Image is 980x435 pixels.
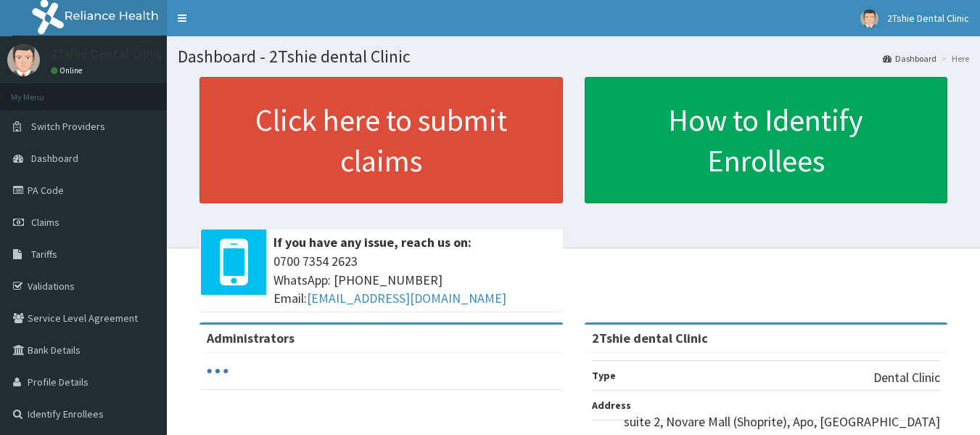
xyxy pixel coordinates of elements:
b: If you have any issue, reach us on: [273,234,472,251]
b: Type [592,369,616,382]
p: 2Tshie Dental Clinic [51,47,162,60]
span: 0700 7354 2623 WhatsApp: [PHONE_NUMBER] Email: [273,252,556,308]
a: Dashboard [883,52,936,65]
a: Click here to submit claims [199,77,563,203]
p: Dental Clinic [873,368,940,387]
svg: audio-loading [207,360,228,382]
span: Dashboard [31,152,78,165]
a: [EMAIL_ADDRESS][DOMAIN_NAME] [307,290,506,306]
img: User Image [860,9,878,28]
span: Tariffs [31,248,57,261]
span: Claims [31,216,59,229]
b: Administrators [207,330,295,346]
p: suite 2, Novare Mall (Shoprite), Apo, [GEOGRAPHIC_DATA] [624,412,940,431]
a: How to Identify Enrollees [585,77,948,203]
b: Address [592,399,631,412]
a: Online [51,65,86,76]
strong: 2Tshie dental Clinic [592,330,708,346]
h1: Dashboard - 2Tshie dental Clinic [178,47,969,66]
span: 2Tshie Dental Clinic [887,12,969,25]
span: Switch Providers [31,120,105,133]
img: User Image [7,44,40,76]
li: Here [938,52,969,65]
